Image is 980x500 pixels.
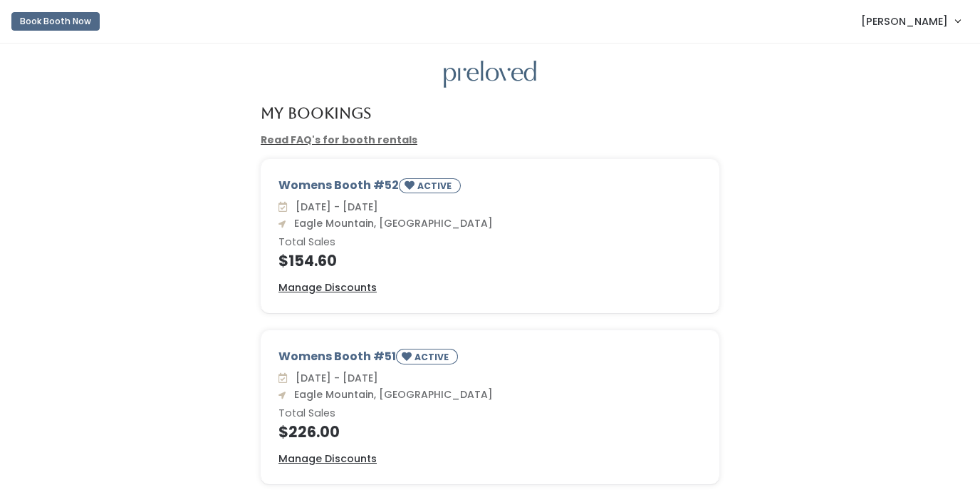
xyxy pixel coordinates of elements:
[11,6,100,37] a: Book Booth Now
[278,252,702,269] h4: $154.60
[417,180,454,192] small: ACTIVE
[278,451,377,466] u: Manage Discounts
[278,424,702,440] h4: $226.00
[847,6,974,36] a: [PERSON_NAME]
[261,105,371,121] h4: My Bookings
[415,351,452,363] small: ACTIVE
[288,387,493,402] span: Eagle Mountain, [GEOGRAPHIC_DATA]
[861,14,948,29] span: [PERSON_NAME]
[288,216,493,230] span: Eagle Mountain, [GEOGRAPHIC_DATA]
[444,61,536,88] img: preloved logo
[290,200,378,214] span: [DATE] - [DATE]
[11,12,100,31] button: Book Booth Now
[278,280,377,295] a: Manage Discounts
[278,408,702,419] h6: Total Sales
[290,371,378,385] span: [DATE] - [DATE]
[278,237,702,248] h6: Total Sales
[278,177,702,199] div: Womens Booth #52
[261,133,417,147] a: Read FAQ's for booth rentals
[278,348,702,370] div: Womens Booth #51
[278,451,377,466] a: Manage Discounts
